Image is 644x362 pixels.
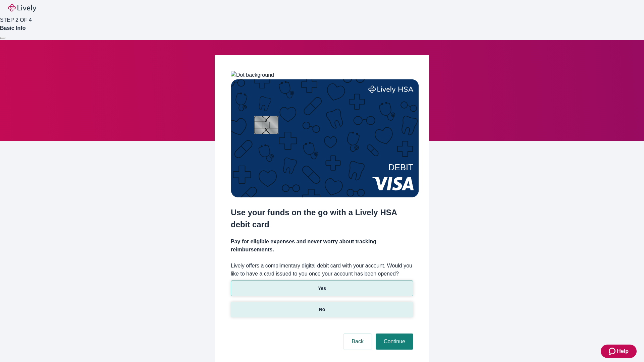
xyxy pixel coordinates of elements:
[609,347,617,355] svg: Zendesk support icon
[231,281,413,296] button: Yes
[231,79,419,197] img: Debit card
[231,206,413,231] h2: Use your funds on the go with a Lively HSA debit card
[231,302,413,317] button: No
[231,71,274,79] img: Dot background
[318,285,326,292] p: Yes
[319,306,325,313] p: No
[601,345,637,358] button: Zendesk support iconHelp
[8,4,36,12] img: Lively
[231,238,413,254] h4: Pay for eligible expenses and never worry about tracking reimbursements.
[617,347,629,355] span: Help
[343,334,372,350] button: Back
[231,262,413,278] label: Lively offers a complimentary digital debit card with your account. Would you like to have a card...
[376,334,413,350] button: Continue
